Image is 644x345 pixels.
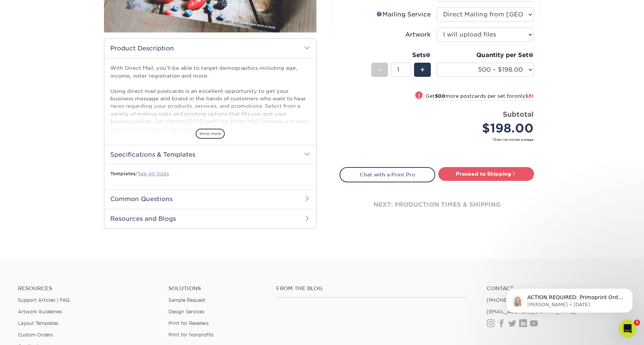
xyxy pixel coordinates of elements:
[168,285,265,292] h4: Solutions
[495,273,644,325] iframe: Intercom notifications message
[340,167,435,182] a: Chat with a Print Pro
[18,309,62,314] a: Artwork Guidelines
[487,285,626,292] a: Contact
[514,93,534,99] span: only
[168,297,205,303] a: Sample Request
[138,171,169,176] a: See All Sizes
[168,309,204,314] a: Design Services
[487,297,533,303] a: [PHONE_NUMBER]
[18,285,157,292] h4: Resources
[376,10,431,19] div: Mailing Service
[18,332,53,338] a: Custom Orders
[426,93,534,101] small: Get more postcards per set for
[110,64,310,133] p: With Direct Mail, you’ll be able to target demographics including age, income, voter registration...
[418,92,420,100] span: !
[104,189,316,208] h2: Common Questions
[435,93,445,99] strong: 500
[437,51,534,60] div: Quantity per Set
[340,182,534,227] div: next: production times & shipping
[503,110,534,118] strong: Subtotal
[104,145,316,164] h2: Specifications & Templates
[438,167,534,181] a: Proceed to Shipping
[110,170,310,177] p: /
[525,93,534,99] span: $81
[18,320,58,326] a: Layout Templates
[168,320,209,326] a: Print for Resellers
[276,285,467,292] h4: From the Blog
[487,309,576,314] a: [EMAIL_ADDRESS][DOMAIN_NAME]
[196,129,225,139] span: show more
[619,320,637,338] iframe: Intercom live chat
[104,209,316,228] h2: Resources and Blogs
[420,64,425,75] span: +
[378,64,381,75] span: -
[371,51,431,60] div: Sets
[442,119,534,137] div: $198.00
[405,30,431,39] div: Artwork
[634,320,640,326] span: 3
[345,137,534,142] small: *Does not include postage
[168,332,214,338] a: Print for Nonprofits
[104,39,316,58] h2: Product Description
[110,171,135,176] b: Templates
[18,297,70,303] a: Support Articles | FAQ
